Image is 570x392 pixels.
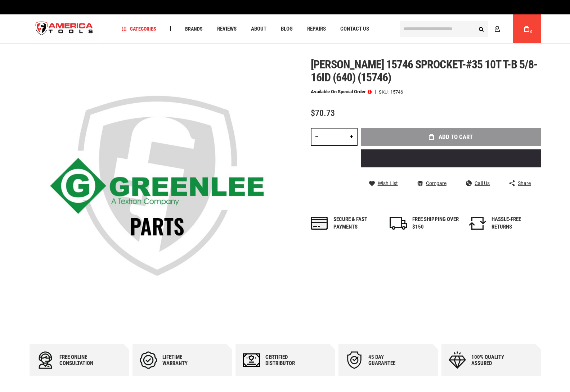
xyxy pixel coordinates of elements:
[311,58,538,84] span: [PERSON_NAME] 15746 sprocket-#35 10t t-b 5/8-16id (640) (15746)
[311,217,328,230] img: payments
[379,90,390,94] strong: SKU
[304,24,329,34] a: Repairs
[59,354,103,366] div: Free online consultation
[340,26,369,32] span: Contact Us
[471,354,515,366] div: 100% quality assured
[182,24,206,34] a: Brands
[417,180,446,186] a: Compare
[378,181,398,186] span: Wish List
[30,58,285,314] img: main product photo
[248,24,270,34] a: About
[30,15,99,42] a: store logo
[311,108,335,118] span: $70.73
[307,26,326,32] span: Repairs
[30,15,99,42] img: America Tools
[278,24,296,34] a: Blog
[469,217,486,230] img: returns
[492,216,538,231] div: HASSLE-FREE RETURNS
[390,217,407,230] img: shipping
[333,216,380,231] div: Secure & fast payments
[520,14,534,43] a: 0
[426,181,446,186] span: Compare
[217,26,237,32] span: Reviews
[390,90,403,94] div: 15746
[281,26,293,32] span: Blog
[118,24,160,34] a: Categories
[265,354,309,366] div: Certified Distributor
[251,26,266,32] span: About
[311,89,372,94] p: Available on Special Order
[122,26,156,31] span: Categories
[368,354,412,366] div: 45 day Guarantee
[475,22,488,36] button: Search
[530,30,533,34] span: 0
[337,24,372,34] a: Contact Us
[162,354,206,366] div: Lifetime warranty
[466,180,490,186] a: Call Us
[185,26,203,31] span: Brands
[518,181,531,186] span: Share
[369,180,398,186] a: Wish List
[214,24,240,34] a: Reviews
[412,216,459,231] div: FREE SHIPPING OVER $150
[475,181,490,186] span: Call Us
